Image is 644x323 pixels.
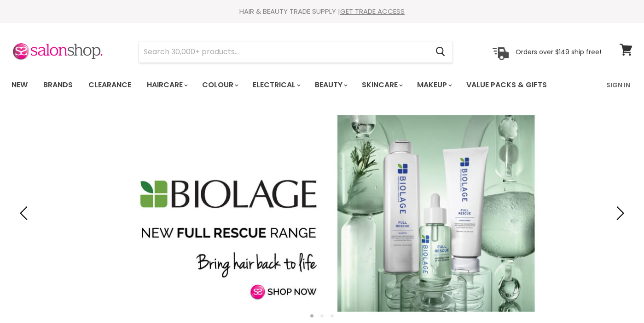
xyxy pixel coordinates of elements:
[5,72,577,98] ul: Main menu
[308,75,353,95] a: Beauty
[355,75,408,95] a: Skincare
[340,6,405,16] a: GET TRADE ACCESS
[139,41,453,63] form: Product
[139,41,428,62] input: Search
[16,204,35,222] button: Previous
[36,75,80,95] a: Brands
[5,75,35,95] a: New
[516,47,601,56] p: Orders over $149 ship free!
[609,204,628,222] button: Next
[601,75,636,95] a: Sign In
[459,75,554,95] a: Value Packs & Gifts
[331,314,334,317] li: Page dot 3
[310,314,313,317] li: Page dot 1
[140,75,193,95] a: Haircare
[428,41,453,62] button: Search
[320,314,324,317] li: Page dot 2
[410,75,458,95] a: Makeup
[246,75,306,95] a: Electrical
[195,75,244,95] a: Colour
[81,75,138,95] a: Clearance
